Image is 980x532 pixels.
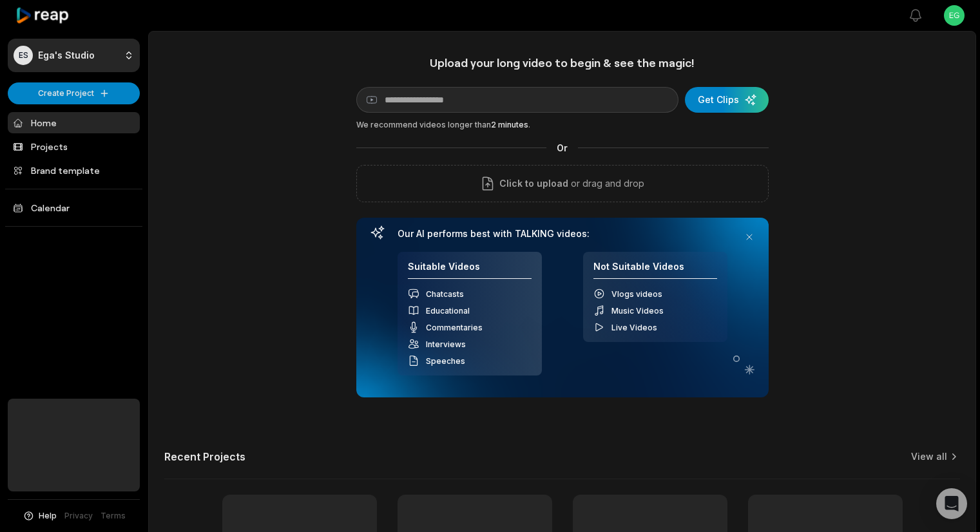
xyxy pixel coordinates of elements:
a: Home [8,112,140,133]
button: Create Project [8,82,140,104]
span: Live Videos [611,323,657,332]
h4: Not Suitable Videos [593,261,717,280]
span: Vlogs videos [611,289,662,299]
a: Calendar [8,197,140,218]
a: View all [911,450,947,463]
a: Terms [101,510,126,522]
span: Help [39,510,57,522]
h2: Recent Projects [164,450,245,463]
h1: Upload your long video to begin & see the magic! [356,55,769,70]
span: Or [546,141,578,155]
div: Open Intercom Messenger [936,488,967,519]
h3: Our AI performs best with TALKING videos: [398,228,727,240]
div: ES [14,46,33,65]
a: Brand template [8,160,140,181]
a: Privacy [64,510,93,522]
a: Projects [8,136,140,157]
span: Click to upload [499,176,568,191]
button: Get Clips [685,87,769,113]
span: 2 minutes [491,120,528,129]
span: Educational [426,306,470,316]
p: or drag and drop [568,176,644,191]
span: Music Videos [611,306,664,316]
span: Chatcasts [426,289,464,299]
span: Interviews [426,339,466,349]
h4: Suitable Videos [408,261,532,280]
button: Help [23,510,57,522]
div: We recommend videos longer than . [356,119,769,131]
span: Speeches [426,356,465,366]
span: Commentaries [426,323,483,332]
p: Ega's Studio [38,50,95,61]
